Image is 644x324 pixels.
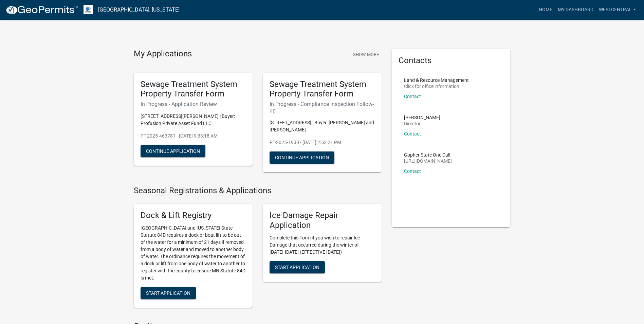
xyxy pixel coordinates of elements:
p: [STREET_ADDRESS] | Buyer: [PERSON_NAME] and [PERSON_NAME] [270,119,375,133]
p: Click for office information: [404,84,469,89]
button: Start Application [141,287,196,299]
h5: Ice Damage Repair Application [270,211,375,230]
button: Show More [350,49,382,60]
a: Contact [404,94,421,99]
p: Land & Resource Management [404,78,469,83]
a: westcentral [596,3,639,16]
h5: Contacts [399,56,504,66]
p: [GEOGRAPHIC_DATA] and [US_STATE] State Statute 84D requires a dock or boat lift to be out of the ... [141,224,246,282]
img: Otter Tail County, Minnesota [84,5,93,14]
h5: Sewage Treatment System Property Transfer Form [270,79,375,99]
p: [PERSON_NAME] [404,115,440,120]
button: Start Application [270,261,325,273]
a: Home [536,3,555,16]
h6: In Progress - Application Review [141,101,246,107]
a: Contact [404,131,421,137]
a: My Dashboard [555,3,596,16]
h4: My Applications [134,49,192,59]
p: Complete this Form if you wish to repair Ice Damage that occurred during the winter of [DATE]-[DA... [270,234,375,256]
span: Start Application [275,264,319,270]
span: Start Application [146,290,190,296]
a: [GEOGRAPHIC_DATA], [US_STATE] [98,4,180,16]
h5: Sewage Treatment System Property Transfer Form [141,79,246,99]
p: Director [404,121,440,126]
p: [STREET_ADDRESS][PERSON_NAME] | Buyer: Profusion Private Asset Fund LLC [141,113,246,127]
h5: Dock & Lift Registry [141,211,246,220]
button: Continue Application [141,145,205,157]
p: PT-2025-463781 - [DATE] 9:33:18 AM [141,132,246,140]
p: [URL][DOMAIN_NAME] [404,159,452,163]
p: Gopher State One Call [404,152,452,157]
h6: In Progress - Compliance Inspection Follow-up [270,101,375,114]
h4: Seasonal Registrations & Applications [134,186,382,196]
a: Contact [404,168,421,174]
button: Continue Application [270,151,334,164]
p: PT-2025-1930 - [DATE] 2:52:21 PM [270,139,375,146]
